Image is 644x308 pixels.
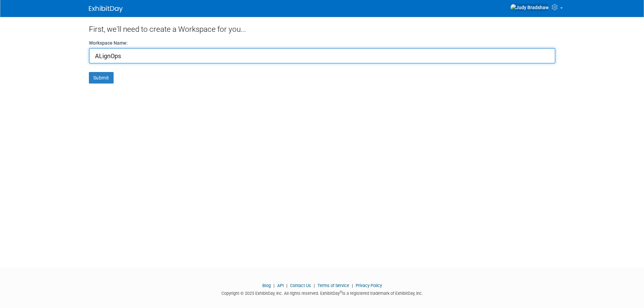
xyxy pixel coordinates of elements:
span: | [350,283,355,288]
a: Contact Us [290,283,311,288]
sup: ® [340,290,342,294]
input: Name of your organization [89,48,555,64]
a: Privacy Policy [356,283,382,288]
label: Workspace Name: [89,40,128,46]
a: Blog [262,283,271,288]
span: | [285,283,289,288]
a: API [277,283,284,288]
span: | [272,283,276,288]
span: | [312,283,316,288]
img: Judy Bradshaw [510,4,549,11]
a: Terms of Service [317,283,349,288]
img: ExhibitDay [89,6,123,13]
div: First, we'll need to create a Workspace for you... [89,17,555,40]
button: Submit [89,72,114,84]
